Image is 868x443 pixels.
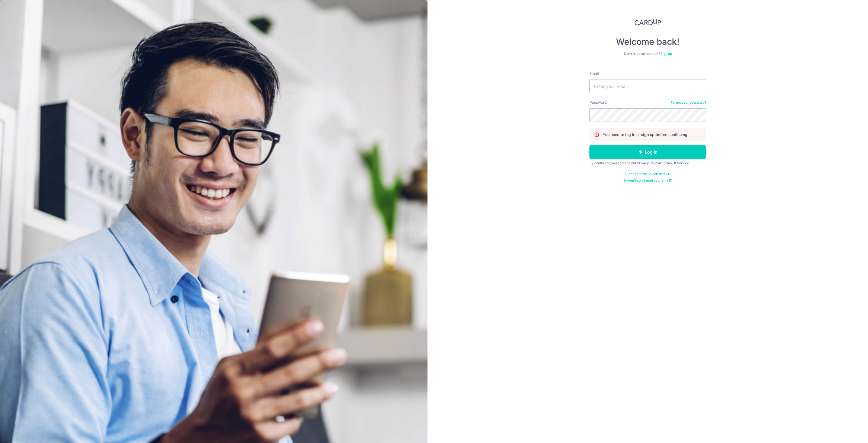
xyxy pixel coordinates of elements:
[589,36,706,47] h4: Welcome back!
[589,161,706,165] div: By continuing you agree to our &
[589,145,706,159] button: Log in
[624,178,672,183] a: Haven't confirmed your email?
[589,52,706,56] div: Don’t have an account?
[662,161,689,165] a: Terms Of Service
[589,71,599,76] label: Email
[589,80,706,93] input: Enter your Email
[660,52,672,56] a: Sign up
[625,172,671,176] a: Didn't receive unlock details?
[637,161,659,165] a: Privacy Policy
[589,100,607,105] label: Password
[634,19,661,26] img: CardUp Logo
[603,132,688,137] p: You need to log in or sign up before continuing.
[671,100,706,105] a: Forgot your password?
